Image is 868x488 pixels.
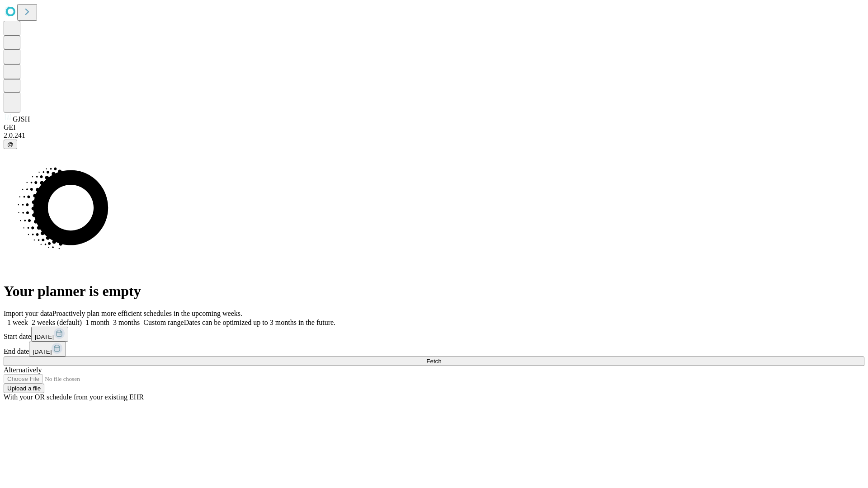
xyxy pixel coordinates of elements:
div: GEI [4,123,864,131]
button: Upload a file [4,384,44,393]
span: 1 week [7,319,28,326]
span: Import your data [4,310,52,317]
span: Fetch [426,358,441,365]
div: Start date [4,327,864,342]
span: [DATE] [35,333,54,340]
span: 3 months [113,319,140,326]
button: @ [4,140,17,149]
h1: Your planner is empty [4,283,864,300]
span: [DATE] [33,348,52,355]
span: @ [7,141,14,148]
button: [DATE] [31,327,68,342]
button: [DATE] [29,342,66,357]
span: With your OR schedule from your existing EHR [4,393,144,401]
span: 2 weeks (default) [32,319,82,326]
div: End date [4,342,864,357]
span: GJSH [13,115,30,123]
span: Alternatively [4,366,42,374]
span: Dates can be optimized up to 3 months in the future. [184,319,335,326]
span: 1 month [85,319,109,326]
div: 2.0.241 [4,131,864,140]
span: Proactively plan more efficient schedules in the upcoming weeks. [52,310,242,317]
button: Fetch [4,357,864,366]
span: Custom range [143,319,184,326]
